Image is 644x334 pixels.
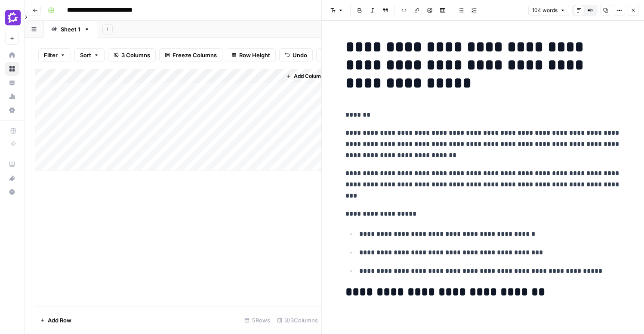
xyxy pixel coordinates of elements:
[5,90,19,103] a: Usage
[5,185,19,199] button: Help + Support
[6,172,18,185] div: What's new?
[5,103,19,117] a: Settings
[121,51,150,59] span: 3 Columns
[5,62,19,76] a: Browse
[48,316,71,325] span: Add Row
[294,72,324,80] span: Add Column
[241,313,274,327] div: 5 Rows
[283,71,327,82] button: Add Column
[532,6,558,14] span: 104 words
[44,51,58,59] span: Filter
[239,51,270,59] span: Row Height
[80,51,91,59] span: Sort
[108,48,156,62] button: 3 Columns
[173,51,217,59] span: Freeze Columns
[44,21,97,38] a: Sheet 1
[293,51,307,59] span: Undo
[5,76,19,90] a: Your Data
[5,7,19,28] button: Workspace: Gong
[5,171,19,185] button: What's new?
[35,313,77,327] button: Add Row
[74,48,105,62] button: Sort
[279,48,313,62] button: Undo
[159,48,222,62] button: Freeze Columns
[38,48,71,62] button: Filter
[528,5,569,16] button: 104 words
[226,48,276,62] button: Row Height
[61,25,80,34] div: Sheet 1
[5,158,19,171] a: AirOps Academy
[5,48,19,62] a: Home
[274,313,321,327] div: 3/3 Columns
[5,10,21,25] img: Gong Logo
